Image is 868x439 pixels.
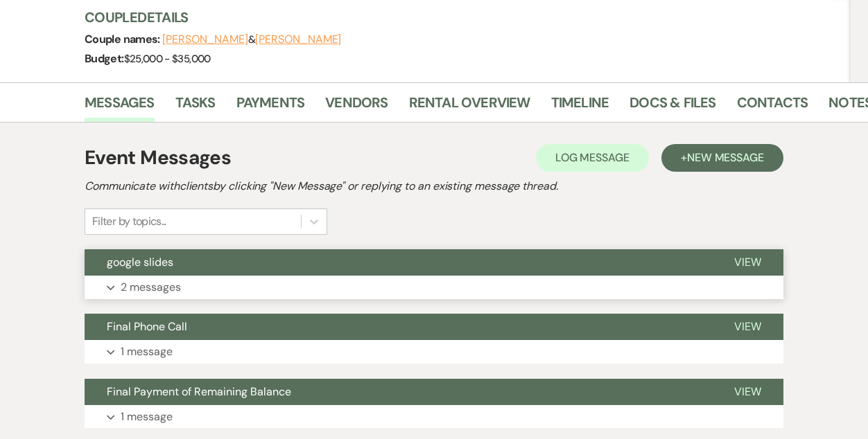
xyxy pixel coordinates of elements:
button: Final Payment of Remaining Balance [85,379,712,405]
span: Final Payment of Remaining Balance [107,384,291,399]
h1: Event Messages [85,143,231,172]
a: Tasks [175,91,216,122]
h2: Communicate with clients by clicking "New Message" or replying to an existing message thread. [85,178,783,195]
span: Final Phone Call [107,319,187,334]
button: [PERSON_NAME] [162,34,248,45]
p: 1 message [121,343,173,361]
span: Log Message [555,150,630,165]
a: Payments [236,91,305,122]
span: View [734,319,761,334]
a: Docs & Files [630,91,715,122]
h3: Couple Details [85,8,837,27]
span: $25,000 - $35,000 [124,52,211,66]
a: Messages [85,91,155,122]
a: Vendors [325,91,388,122]
a: Rental Overview [409,91,530,122]
button: [PERSON_NAME] [255,34,341,45]
span: Budget: [85,51,124,66]
div: Filter by topics... [92,213,166,230]
button: +New Message [661,144,783,172]
button: Log Message [536,144,649,172]
span: View [734,384,761,399]
span: View [734,255,761,269]
span: google slides [107,255,173,269]
a: Timeline [551,91,609,122]
span: & [162,33,341,46]
p: 1 message [121,408,173,426]
button: 1 message [85,405,783,429]
a: Contacts [737,91,808,122]
span: Couple names: [85,32,162,46]
button: Final Phone Call [85,314,712,340]
span: New Message [687,150,764,165]
button: View [712,379,783,405]
button: google slides [85,249,712,276]
button: View [712,314,783,340]
button: 1 message [85,340,783,364]
button: 2 messages [85,276,783,299]
p: 2 messages [121,278,181,296]
button: View [712,249,783,276]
